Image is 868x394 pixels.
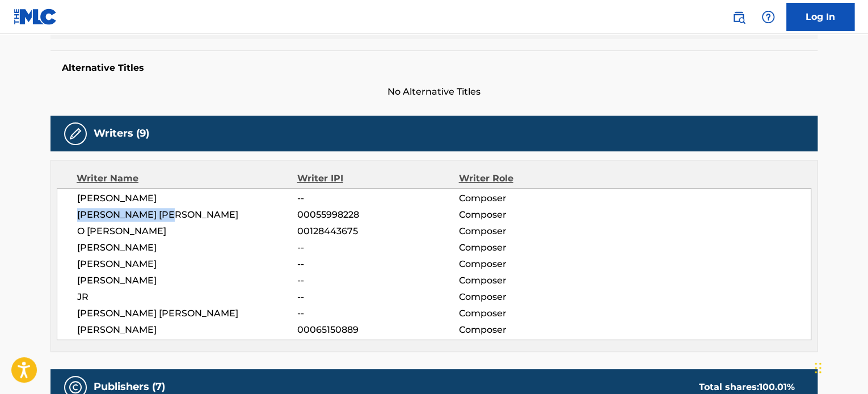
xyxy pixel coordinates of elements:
a: Log In [786,3,854,31]
span: Composer [458,257,605,271]
span: Composer [458,307,605,320]
div: Writer Role [458,172,605,185]
span: 00065150889 [297,323,458,337]
span: [PERSON_NAME] [77,241,297,255]
span: -- [297,257,458,271]
div: Total shares: [699,380,795,394]
span: -- [297,307,458,320]
span: [PERSON_NAME] [PERSON_NAME] [77,307,297,320]
div: Writer Name [77,172,297,185]
span: -- [297,241,458,255]
h5: Publishers (7) [94,380,165,393]
span: Composer [458,290,605,304]
span: [PERSON_NAME] [77,274,297,287]
span: Composer [458,323,605,337]
span: -- [297,290,458,304]
iframe: Chat Widget [811,340,868,394]
span: 100.01 % [759,382,795,392]
img: Writers [69,127,82,141]
img: MLC Logo [14,9,57,25]
span: Composer [458,241,605,255]
h5: Alternative Titles [62,62,806,74]
span: Composer [458,274,605,287]
span: [PERSON_NAME] [77,323,297,337]
span: No Alternative Titles [50,85,818,99]
span: [PERSON_NAME] [77,192,297,205]
span: JR [77,290,297,304]
span: Composer [458,208,605,222]
span: O [PERSON_NAME] [77,224,297,238]
img: search [732,10,745,24]
span: -- [297,274,458,287]
span: [PERSON_NAME] [PERSON_NAME] [77,208,297,222]
span: Composer [458,224,605,238]
span: Composer [458,192,605,205]
div: Drag [815,351,821,385]
div: Help [757,6,779,28]
h5: Writers (9) [94,127,149,140]
img: help [761,10,775,24]
span: 00128443675 [297,224,458,238]
div: Writer IPI [297,172,459,185]
span: -- [297,192,458,205]
a: Public Search [727,6,750,28]
span: 00055998228 [297,208,458,222]
span: [PERSON_NAME] [77,257,297,271]
img: Publishers [69,380,82,394]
